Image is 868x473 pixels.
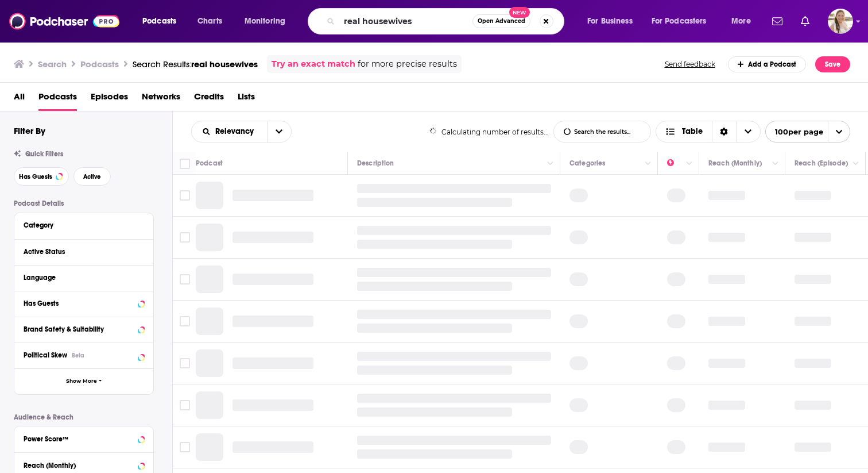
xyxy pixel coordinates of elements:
[83,174,101,180] span: Active
[768,11,787,31] a: Show notifications dropdown
[544,157,557,171] button: Column Actions
[24,296,144,310] button: Has Guests
[661,59,719,69] button: Send feedback
[14,368,153,394] button: Show More
[180,400,190,410] span: Toggle select row
[644,12,723,30] button: open menu
[357,156,394,170] div: Description
[795,156,848,170] div: Reach (Episode)
[24,270,144,284] button: Language
[849,157,863,171] button: Column Actions
[14,167,69,186] button: Has Guests
[478,18,525,24] span: Open Advanced
[339,12,472,30] input: Search podcasts, credits, & more...
[38,87,77,111] a: Podcasts
[652,13,707,29] span: For Podcasters
[24,325,134,333] div: Brand Safety & Suitability
[472,14,530,28] button: Open AdvancedNew
[828,9,853,34] span: Logged in as acquavie
[180,274,190,284] span: Toggle select row
[91,87,128,111] a: Episodes
[667,156,683,170] div: Power Score
[24,218,144,232] button: Category
[24,348,144,362] button: Political SkewBeta
[24,351,67,359] span: Political Skew
[180,232,190,243] span: Toggle select row
[194,87,224,111] a: Credits
[683,157,696,171] button: Column Actions
[641,157,655,171] button: Column Actions
[14,413,154,421] p: Audience & Reach
[766,123,823,141] span: 100 per page
[712,121,736,142] div: Sort Direction
[731,13,751,29] span: More
[24,274,137,282] div: Language
[9,10,119,32] img: Podchaser - Follow, Share and Rate Podcasts
[587,13,633,29] span: For Business
[142,13,176,29] span: Podcasts
[180,190,190,201] span: Toggle select row
[358,57,457,71] span: for more precise results
[24,299,134,307] div: Has Guests
[828,9,853,34] button: Show profile menu
[180,316,190,326] span: Toggle select row
[319,8,575,34] div: Search podcasts, credits, & more...
[828,9,853,34] img: User Profile
[24,431,144,445] button: Power Score™
[134,12,191,30] button: open menu
[579,12,647,30] button: open menu
[180,358,190,368] span: Toggle select row
[14,199,154,207] p: Podcast Details
[569,156,605,170] div: Categories
[682,128,703,136] span: Table
[272,57,355,71] a: Try an exact match
[815,56,850,72] button: Save
[215,128,258,136] span: Relevancy
[24,462,134,470] div: Reach (Monthly)
[429,128,549,136] div: Calculating number of results...
[24,457,144,472] button: Reach (Monthly)
[191,59,258,70] span: real housewives
[73,167,111,186] button: Active
[196,156,223,170] div: Podcast
[24,221,137,229] div: Category
[180,442,190,452] span: Toggle select row
[190,12,229,30] a: Charts
[133,59,258,70] a: Search Results:real housewives
[191,121,292,143] h2: Choose List sort
[796,11,814,31] a: Show notifications dropdown
[723,12,765,30] button: open menu
[765,121,850,143] button: open menu
[80,59,119,70] h3: Podcasts
[14,125,45,136] h2: Filter By
[14,87,25,111] a: All
[728,56,807,72] a: Add a Podcast
[24,435,134,443] div: Power Score™
[19,174,52,180] span: Has Guests
[72,352,84,359] div: Beta
[656,121,761,143] button: Choose View
[66,378,97,384] span: Show More
[25,150,63,158] span: Quick Filters
[24,244,144,259] button: Active Status
[197,13,222,29] span: Charts
[192,128,267,136] button: open menu
[245,13,285,29] span: Monitoring
[133,59,258,70] div: Search Results:
[142,87,180,111] a: Networks
[769,157,782,171] button: Column Actions
[237,12,300,30] button: open menu
[238,87,255,111] a: Lists
[267,121,291,142] button: open menu
[24,248,137,256] div: Active Status
[24,322,144,336] button: Brand Safety & Suitability
[708,156,762,170] div: Reach (Monthly)
[509,7,530,18] span: New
